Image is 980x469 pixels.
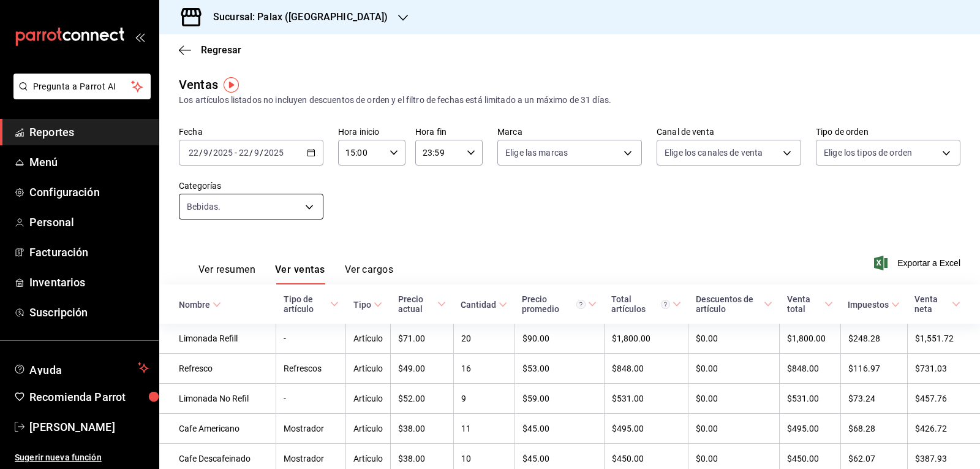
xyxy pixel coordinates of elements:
[840,324,907,354] td: $248.28
[179,75,218,94] div: Ventas
[604,354,688,384] td: $848.00
[780,354,840,384] td: $848.00
[780,384,840,414] td: $531.00
[29,419,149,435] span: [PERSON_NAME]
[780,414,840,444] td: $495.00
[29,214,149,231] span: Personal
[787,294,822,314] div: Venta total
[604,414,688,444] td: $495.00
[29,244,149,261] span: Facturación
[391,354,454,384] td: $49.00
[276,414,346,444] td: Mostrador
[179,94,960,107] div: Los artículos listados no incluyen descuentos de orden y el filtro de fechas está limitado a un m...
[29,360,133,375] span: Ayuda
[391,414,454,444] td: $38.00
[213,148,233,158] input: ----
[249,148,253,158] span: /
[13,74,151,99] button: Pregunta a Parrot AI
[224,77,239,93] img: Tooltip marker
[346,354,391,384] td: Artículo
[179,44,241,56] button: Regresar
[665,147,763,159] span: Elige los canales de venta
[514,414,604,444] td: $45.00
[505,147,568,159] span: Elige las marcas
[260,148,263,158] span: /
[179,300,221,310] span: Nombre
[497,128,642,136] label: Marca
[275,264,325,284] button: Ver ventas
[453,384,514,414] td: 9
[840,384,907,414] td: $73.24
[284,294,328,314] div: Tipo de artículo
[353,300,371,310] div: Tipo
[29,154,149,170] span: Menú
[514,324,604,354] td: $90.00
[522,294,597,314] span: Precio promedio
[29,184,149,200] span: Configuración
[198,264,393,284] div: navigation tabs
[188,148,199,158] input: --
[29,389,149,405] span: Recomienda Parrot
[284,294,339,314] span: Tipo de artículo
[816,128,960,136] label: Tipo de orden
[9,89,151,102] a: Pregunta a Parrot AI
[238,148,249,158] input: --
[203,10,388,25] h3: Sucursal: Palax ([GEOGRAPHIC_DATA])
[604,324,688,354] td: $1,800.00
[688,354,780,384] td: $0.00
[159,324,276,354] td: Limonada Refill
[203,148,209,158] input: --
[15,451,149,464] span: Sugerir nueva función
[263,148,284,158] input: ----
[657,128,801,136] label: Canal de venta
[696,294,772,314] span: Descuentos de artículo
[461,300,496,310] div: Cantidad
[453,414,514,444] td: 11
[345,264,394,284] button: Ver cargos
[179,181,323,190] label: Categorías
[398,294,435,314] div: Precio actual
[848,300,900,310] span: Impuestos
[907,324,980,354] td: $1,551.72
[159,354,276,384] td: Refresco
[688,384,780,414] td: $0.00
[661,300,670,309] svg: El total artículos considera cambios de precios en los artículos así como costos adicionales por ...
[907,354,980,384] td: $731.03
[199,148,203,158] span: /
[159,414,276,444] td: Cafe Americano
[415,128,483,136] label: Hora fin
[235,148,237,158] span: -
[29,304,149,321] span: Suscripción
[187,200,221,213] span: Bebidas.
[514,354,604,384] td: $53.00
[914,294,960,314] span: Venta neta
[611,294,669,314] div: Total artículos
[135,32,145,42] button: open_drawer_menu
[453,324,514,354] td: 20
[907,384,980,414] td: $457.76
[840,414,907,444] td: $68.28
[696,294,761,314] div: Descuentos de artículo
[198,264,255,284] button: Ver resumen
[398,294,447,314] span: Precio actual
[514,384,604,414] td: $59.00
[522,294,586,314] div: Precio promedio
[179,128,323,136] label: Fecha
[907,414,980,444] td: $426.72
[780,324,840,354] td: $1,800.00
[840,354,907,384] td: $116.97
[338,128,405,136] label: Hora inicio
[391,324,454,354] td: $71.00
[159,384,276,414] td: Limonada No Refil
[848,300,889,310] div: Impuestos
[29,124,149,140] span: Reportes
[391,384,454,414] td: $52.00
[604,384,688,414] td: $531.00
[201,44,241,56] span: Regresar
[346,414,391,444] td: Artículo
[353,300,382,310] span: Tipo
[876,256,960,270] button: Exportar a Excel
[33,80,132,93] span: Pregunta a Parrot AI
